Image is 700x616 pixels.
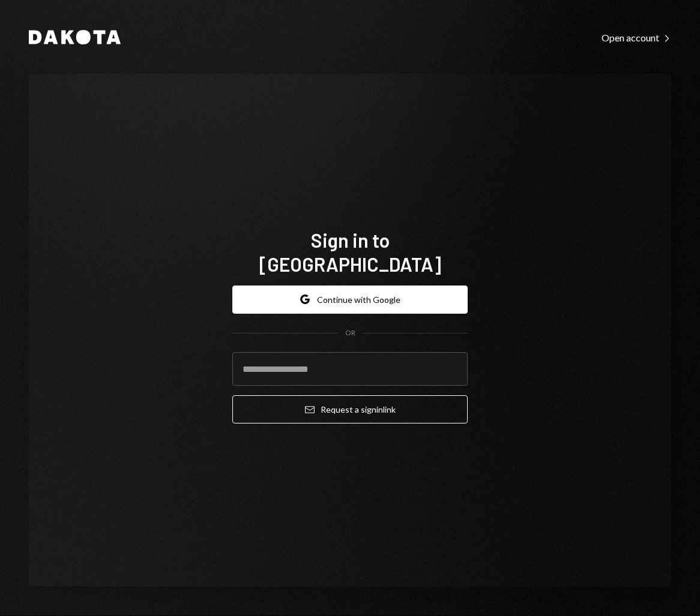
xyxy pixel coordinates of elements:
[602,32,671,44] div: Open account
[602,31,671,44] a: Open account
[345,328,355,338] div: OR
[232,228,468,276] h1: Sign in to [GEOGRAPHIC_DATA]
[232,286,468,314] button: Continue with Google
[232,395,468,423] button: Request a signinlink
